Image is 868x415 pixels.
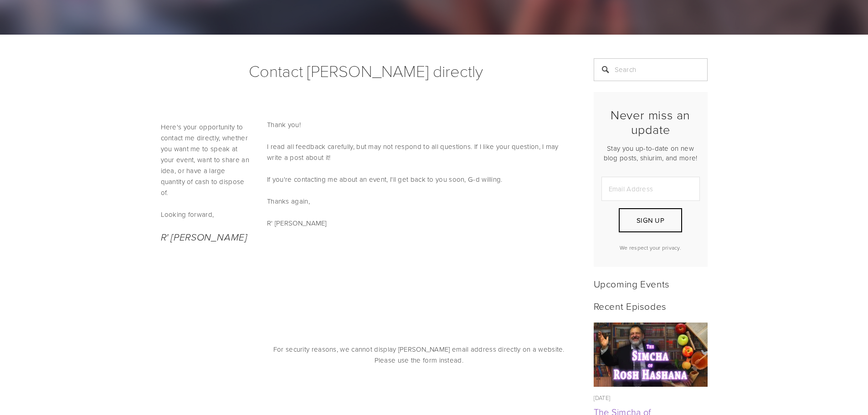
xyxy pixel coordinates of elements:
[594,278,708,289] h2: Upcoming Events
[267,196,571,207] p: Thanks again,
[594,300,708,312] h2: Recent Episodes
[601,108,700,137] h2: Never miss an update
[601,143,700,163] p: Stay you up-to-date on new blog posts, shiurim, and more!
[161,232,247,243] em: R' [PERSON_NAME]
[267,174,571,185] p: If you're contacting me about an event, I'll get back to you soon, G-d willing.
[161,58,571,83] h1: Contact [PERSON_NAME] directly
[267,141,571,163] p: I read all feedback carefully, but may not respond to all questions. If I like your question, I m...
[593,323,708,387] img: The Simcha of Rosh Hashana (Ep. 298)
[267,344,571,366] p: For security reasons, we cannot display [PERSON_NAME] email address directly on a website. Please...
[594,394,611,402] time: [DATE]
[619,208,682,232] button: Sign Up
[637,215,664,225] span: Sign Up
[601,177,700,201] input: Email Address
[161,122,252,198] p: Here's your opportunity to contact me directly, whether you want me to speak at your event, want ...
[161,209,252,220] p: Looking forward,
[267,119,571,130] p: Thank you!
[594,58,708,81] input: Search
[267,218,571,229] p: R' [PERSON_NAME]
[601,244,700,251] p: We respect your privacy.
